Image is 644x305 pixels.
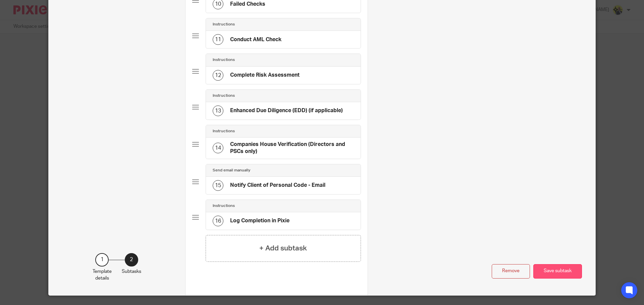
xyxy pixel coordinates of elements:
[213,180,223,191] div: 15
[213,105,223,116] div: 13
[213,34,223,45] div: 11
[533,264,582,279] button: Save subtask
[213,57,235,63] h4: Instructions
[122,268,141,275] p: Subtasks
[492,264,530,279] button: Remove
[95,253,109,266] div: 1
[125,253,138,266] div: 2
[230,72,300,79] h4: Complete Risk Assessment
[213,93,235,98] h4: Instructions
[213,70,223,81] div: 12
[230,217,289,224] h4: Log Completion in Pixie
[213,216,223,226] div: 16
[213,129,235,134] h4: Instructions
[213,203,235,209] h4: Instructions
[259,243,307,253] h4: + Add subtask
[230,182,325,189] h4: Notify Client of Personal Code - Email
[213,168,250,173] h4: Send email manually
[230,141,354,155] h4: Companies House Verification (Directors and PSCs only)
[230,1,265,8] h4: Failed Checks
[230,107,343,114] h4: Enhanced Due Diligence (EDD) (if applicable)
[93,268,112,282] p: Template details
[213,143,223,153] div: 14
[213,22,235,27] h4: Instructions
[230,36,281,43] h4: Conduct AML Check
